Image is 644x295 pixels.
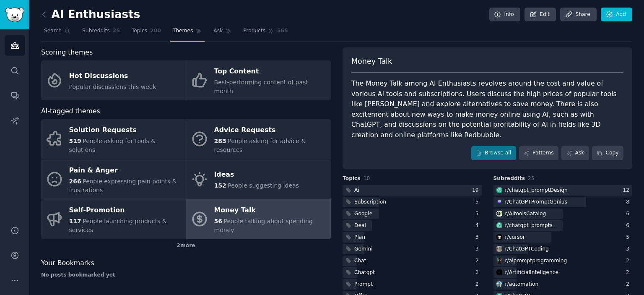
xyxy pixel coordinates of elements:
span: 266 [69,178,81,185]
a: Browse all [471,146,516,160]
img: ChatGPTCoding [496,246,502,252]
a: ChatGPTCodingr/ChatGPTCoding3 [493,244,633,254]
div: No posts bookmarked yet [41,272,331,279]
div: Pain & Anger [69,164,182,177]
span: Topics [132,27,147,35]
span: Popular discussions this week [69,84,156,90]
div: 4 [475,222,482,230]
div: Advice Requests [214,124,327,137]
span: AI-tagged themes [41,106,100,117]
h2: AI Enthusiasts [41,8,140,21]
span: Ask [213,27,223,35]
img: aipromptprogramming [496,258,502,264]
div: Solution Requests [69,124,182,137]
a: Advice Requests283People asking for advice & resources [186,119,331,159]
div: 19 [472,187,482,194]
a: chatgpt_promptDesignr/chatgpt_promptDesign12 [493,185,633,196]
a: Self-Promotion117People launching products & services [41,199,186,239]
div: Top Content [214,65,327,78]
span: 117 [69,218,81,225]
div: 3 [626,245,632,253]
img: automation [496,281,502,287]
a: Subscription5 [343,197,482,207]
a: automationr/automation2 [493,279,633,290]
img: chatgpt_prompts_ [496,222,502,228]
span: Products [243,27,265,35]
span: 10 [364,175,370,181]
div: 5 [626,234,632,241]
span: People expressing pain points & frustrations [69,178,177,193]
span: Best-performing content of past month [214,79,308,94]
div: Ai [354,187,359,194]
div: r/ automation [505,281,539,288]
a: Google5 [343,209,482,219]
a: ArtificialInteligencer/ArtificialInteligence2 [493,267,633,278]
a: Solution Requests519People asking for tools & solutions [41,119,186,159]
span: 25 [113,27,120,35]
a: Gemini3 [343,244,482,254]
span: People asking for tools & solutions [69,138,156,153]
div: Subscription [354,198,386,206]
img: chatgpt_promptDesign [496,187,502,193]
span: 56 [214,218,222,225]
div: 2 [475,269,482,277]
div: Ideas [214,168,299,182]
div: 8 [626,198,632,206]
span: People launching products & services [69,218,167,233]
img: ArtificialInteligence [496,269,502,275]
div: 2 more [41,239,331,253]
div: 2 [475,281,482,288]
a: Subreddits25 [79,24,123,42]
span: 200 [150,27,161,35]
a: Chatgpt2 [343,267,482,278]
div: Hot Discussions [69,69,156,83]
a: Products565 [240,24,291,42]
a: Topics200 [129,24,164,42]
span: Topics [343,175,361,183]
div: r/ aipromptprogramming [505,257,567,265]
div: r/ cursor [505,234,525,241]
a: cursorr/cursor5 [493,232,633,243]
div: Self-Promotion [69,204,182,217]
div: 2 [626,257,632,265]
a: Pain & Anger266People expressing pain points & frustrations [41,159,186,199]
a: Money Talk56People talking about spending money [186,199,331,239]
div: Prompt [354,281,373,288]
a: Edit [525,8,556,22]
span: 565 [277,27,288,35]
div: 6 [626,210,632,218]
a: Chat2 [343,256,482,266]
a: Share [560,8,596,22]
span: 152 [214,182,226,189]
span: Search [44,27,62,35]
div: r/ AItoolsCatalog [505,210,546,218]
div: 12 [623,187,632,194]
span: 25 [528,175,535,181]
span: Themes [173,27,193,35]
div: Chat [354,257,366,265]
span: People asking for advice & resources [214,138,306,153]
span: Your Bookmarks [41,258,94,269]
img: ChatGPTPromptGenius [496,199,502,205]
div: Plan [354,234,365,241]
div: Money Talk [214,204,327,217]
a: Deal4 [343,220,482,231]
span: People suggesting ideas [228,182,299,189]
a: Search [41,24,73,42]
a: Themes [170,24,205,42]
a: Info [489,8,520,22]
div: 2 [475,257,482,265]
a: Top ContentBest-performing content of past month [186,60,331,100]
a: Prompt2 [343,279,482,290]
span: Subreddits [493,175,525,183]
div: The Money Talk among AI Enthusiasts revolves around the cost and value of various AI tools and su... [351,78,623,140]
span: Money Talk [351,56,392,67]
div: 2 [626,281,632,288]
span: 519 [69,138,81,144]
a: aipromptprogrammingr/aipromptprogramming2 [493,256,633,266]
a: Patterns [519,146,558,160]
div: 3 [475,245,482,253]
a: Ideas152People suggesting ideas [186,159,331,199]
div: Deal [354,222,366,230]
div: 5 [475,198,482,206]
